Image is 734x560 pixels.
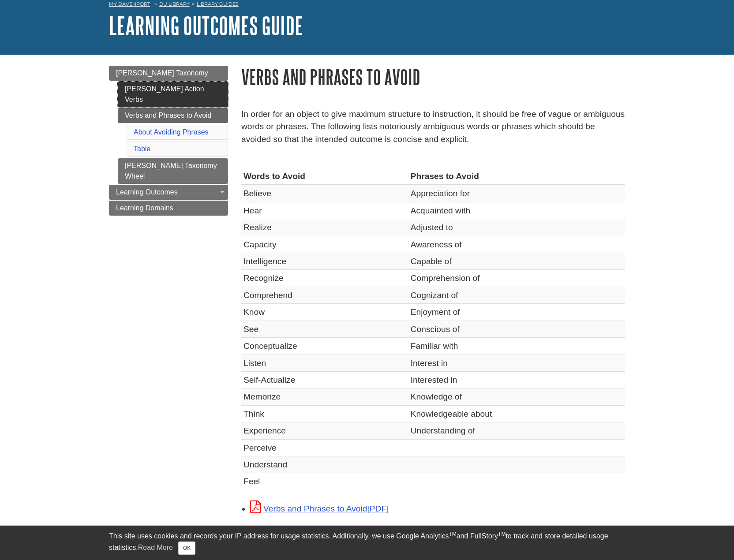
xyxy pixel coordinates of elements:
[241,66,625,88] h1: Verbs and Phrases to Avoid
[241,219,408,236] td: Realize
[408,355,625,371] td: Interest in
[118,108,228,123] a: Verbs and Phrases to Avoid
[241,473,408,490] td: Feel
[159,1,190,7] a: DU Library
[241,338,408,355] td: Conceptualize
[241,270,408,287] td: Recognize
[241,253,408,270] td: Intelligence
[241,439,408,456] td: Perceive
[109,0,150,8] a: My Davenport
[241,202,408,219] td: Hear
[408,304,625,321] td: Enjoyment of
[138,544,173,551] a: Read More
[241,371,408,388] td: Self-Actualize
[408,371,625,388] td: Interested in
[498,531,506,537] sup: TM
[241,355,408,371] td: Listen
[109,12,303,39] a: Learning Outcomes Guide
[449,531,456,537] sup: TM
[134,128,209,136] a: About Avoiding Phrases
[241,422,408,439] td: Experience
[134,145,150,153] a: Table
[408,270,625,287] td: Comprehension of
[241,405,408,422] td: Think
[116,69,208,77] span: [PERSON_NAME] Taxonomy
[241,108,625,146] p: In order for an object to give maximum structure to instruction, it should be free of vague or am...
[109,201,228,216] a: Learning Domains
[241,321,408,337] td: See
[241,185,408,202] td: Believe
[241,287,408,303] td: Comprehend
[109,66,228,216] div: Guide Page Menu
[408,388,625,405] td: Knowledge of
[109,531,625,555] div: This site uses cookies and records your IP address for usage statistics. Additionally, we use Goo...
[118,158,228,184] a: [PERSON_NAME] Taxonomy Wheel
[408,219,625,236] td: Adjusted to
[118,82,228,107] a: [PERSON_NAME] Action Verbs
[197,1,239,7] a: Library Guides
[408,321,625,337] td: Conscious of
[109,66,228,81] a: [PERSON_NAME] Taxonomy
[250,504,389,513] a: Link opens in new window
[408,422,625,439] td: Understanding of
[241,236,408,253] td: Capacity
[178,541,195,555] button: Close
[241,304,408,321] td: Know
[408,287,625,303] td: Cognizant of
[241,456,408,473] td: Understand
[408,338,625,355] td: Familiar with
[408,253,625,270] td: Capable of
[408,168,625,185] th: Phrases to Avoid
[408,405,625,422] td: Knowledgeable about
[116,188,178,196] span: Learning Outcomes
[241,168,408,185] th: Words to Avoid
[109,185,228,200] a: Learning Outcomes
[116,204,173,212] span: Learning Domains
[408,185,625,202] td: Appreciation for
[241,388,408,405] td: Memorize
[408,202,625,219] td: Acquainted with
[408,236,625,253] td: Awareness of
